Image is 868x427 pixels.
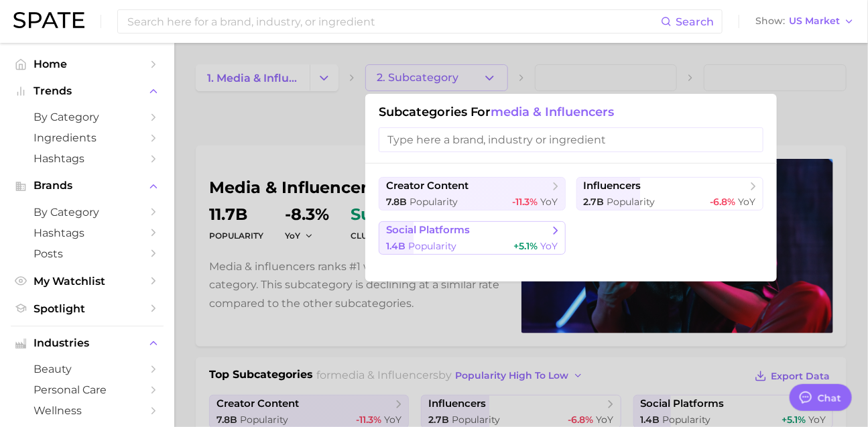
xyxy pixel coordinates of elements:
span: creator content [386,180,469,192]
a: Hashtags [11,148,164,169]
span: by Category [34,206,141,219]
span: beauty [34,363,141,375]
span: personal care [34,383,141,396]
a: personal care [11,379,164,400]
span: Popularity [408,240,456,252]
a: by Category [11,202,164,223]
span: media & influencers [491,105,615,119]
a: beauty [11,359,164,379]
span: Popularity [410,196,458,208]
a: Ingredients [11,127,164,148]
a: wellness [11,400,164,421]
a: Home [11,54,164,74]
span: Show [755,17,785,25]
span: -6.8% [710,196,736,208]
a: Spotlight [11,298,164,319]
button: influencers2.7b Popularity-6.8% YoY [576,177,763,210]
a: My Watchlist [11,271,164,292]
span: Ingredients [34,131,141,144]
span: Posts [34,247,141,260]
a: Posts [11,243,164,264]
h1: Subcategories for [379,105,763,119]
input: Type here a brand, industry or ingredient [379,127,763,152]
span: 1.4b [386,240,406,252]
span: Hashtags [34,227,141,239]
input: Search here for a brand, industry, or ingredient [126,10,661,33]
span: wellness [34,404,141,417]
span: My Watchlist [34,275,141,288]
span: YoY [541,240,558,252]
span: social platforms [386,224,470,237]
a: by Category [11,107,164,127]
button: ShowUS Market [752,13,858,30]
button: Industries [11,333,164,353]
span: YoY [541,196,558,208]
span: 2.7b [584,196,605,208]
a: Hashtags [11,223,164,243]
span: Home [34,58,141,70]
img: SPATE [13,12,84,28]
span: YoY [739,196,756,208]
span: 7.8b [386,196,407,208]
span: US Market [789,17,840,25]
button: social platforms1.4b Popularity+5.1% YoY [379,221,566,255]
span: Industries [34,337,141,349]
span: Trends [34,85,141,97]
button: Brands [11,176,164,196]
span: by Category [34,111,141,123]
span: Spotlight [34,302,141,315]
span: influencers [584,180,641,192]
button: Trends [11,81,164,101]
span: Search [676,15,714,28]
span: Popularity [607,196,656,208]
span: Brands [34,180,141,192]
span: +5.1% [514,240,538,252]
button: creator content7.8b Popularity-11.3% YoY [379,177,566,210]
span: -11.3% [513,196,538,208]
span: Hashtags [34,152,141,165]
